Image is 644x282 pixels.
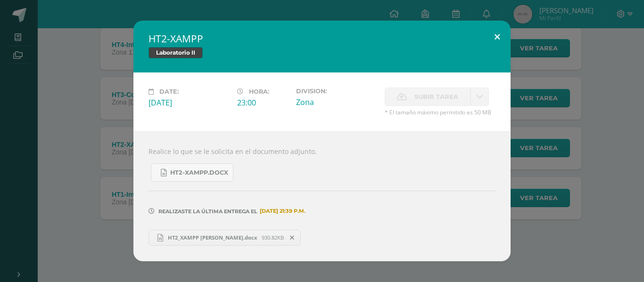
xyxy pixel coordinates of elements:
span: Remover entrega [284,233,300,243]
span: Hora: [249,88,269,95]
label: Division: [296,88,377,95]
div: 23:00 [237,97,289,108]
span: HT2-XAMPP.docx [170,169,228,177]
span: 930.82KB [262,234,284,241]
span: [DATE] 21:39 p.m. [257,211,305,211]
a: HT2-XAMPP.docx [151,163,233,182]
span: HT2_XAMPP [PERSON_NAME].docx [163,234,262,241]
a: La fecha de entrega ha expirado [471,88,489,106]
div: Realice lo que se le solicita en el documento adjunto. [133,131,511,261]
div: [DATE] [149,97,230,108]
div: Zona [296,97,377,107]
h2: HT2-XAMPP [149,32,495,45]
a: HT2_XAMPP [PERSON_NAME].docx 930.82KB [149,230,301,246]
label: La fecha de entrega ha expirado [385,88,471,106]
span: Subir tarea [414,88,458,105]
span: * El tamaño máximo permitido es 50 MB [385,108,495,116]
span: Realizaste la última entrega el [158,208,257,215]
button: Close (Esc) [484,21,511,53]
span: Laboratorio II [149,47,203,58]
span: Date: [159,88,179,95]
